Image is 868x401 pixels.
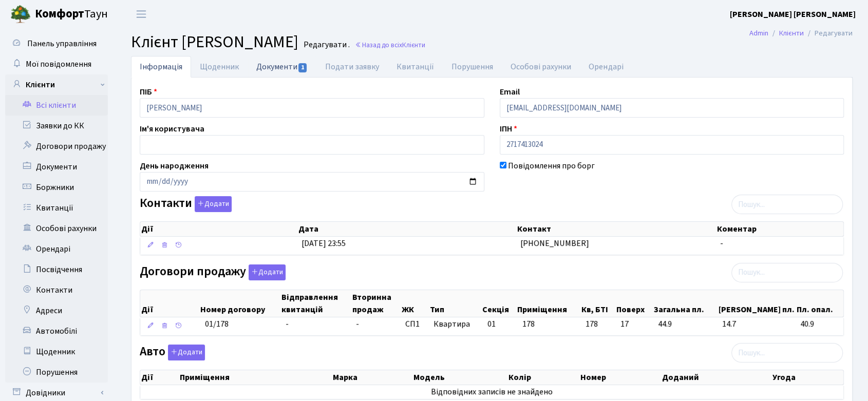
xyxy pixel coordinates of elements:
button: Договори продажу [249,264,286,280]
a: Інформація [131,56,191,78]
span: - [720,238,723,249]
a: Додати [165,343,205,361]
span: - [356,318,359,330]
th: Кв, БТІ [580,290,615,317]
th: [PERSON_NAME] пл. [718,290,796,317]
a: Мої повідомлення [5,54,108,74]
label: Контакти [140,196,232,212]
th: ЖК [401,290,428,317]
th: Загальна пл. [653,290,718,317]
th: Модель [412,370,507,385]
a: Заявки до КК [5,116,108,136]
a: Admin [749,28,768,39]
a: Назад до всіхКлієнти [355,40,425,50]
th: Пл. опал. [796,290,843,317]
span: 01 [487,318,496,330]
a: Порушення [443,56,502,78]
label: Договори продажу [140,264,286,280]
span: 01/178 [205,318,229,330]
a: Подати заявку [316,56,388,78]
th: Доданий [661,370,771,385]
span: 1 [298,63,307,72]
a: Щоденник [5,341,108,362]
a: Контакти [5,280,108,300]
span: 14.7 [722,318,792,330]
a: Клієнти [5,74,108,95]
th: Приміщення [179,370,332,385]
a: Особові рахунки [5,218,108,239]
a: Щоденник [191,56,248,78]
a: Адреси [5,300,108,321]
label: День народження [140,160,209,172]
th: Коментар [716,222,843,236]
input: Пошук... [731,263,843,282]
th: Угода [771,370,843,385]
a: Квитанції [388,56,443,78]
b: Комфорт [35,6,84,22]
label: Авто [140,345,205,360]
a: Всі клієнти [5,95,108,116]
th: Дії [140,222,297,236]
span: 40.9 [800,318,839,330]
label: Email [500,86,520,98]
a: Орендарі [5,239,108,259]
span: СП1 [405,318,425,330]
span: 178 [522,318,535,330]
span: Панель управління [27,38,97,49]
th: Номер договору [199,290,280,317]
th: Приміщення [516,290,580,317]
a: Автомобілі [5,321,108,341]
a: Орендарі [580,56,632,78]
a: Панель управління [5,33,108,54]
a: Порушення [5,362,108,383]
span: Клієнти [402,40,425,50]
label: ПІБ [140,86,157,98]
span: Клієнт [PERSON_NAME] [131,30,298,54]
span: 17 [620,318,650,330]
nav: breadcrumb [734,23,868,44]
a: Додати [192,195,232,213]
a: Договори продажу [5,136,108,157]
a: Документи [248,56,316,77]
th: Вторинна продаж [351,290,401,317]
th: Поверх [615,290,653,317]
th: Дата [297,222,516,236]
a: Квитанції [5,198,108,218]
th: Відправлення квитанцій [280,290,351,317]
a: Документи [5,157,108,177]
th: Контакт [516,222,716,236]
a: Клієнти [779,28,804,39]
label: Ім'я користувача [140,123,204,135]
a: Додати [246,262,286,280]
span: Таун [35,6,108,23]
span: Квартира [433,318,480,330]
span: [PHONE_NUMBER] [520,238,589,249]
th: Колір [507,370,579,385]
th: Секція [481,290,516,317]
label: Повідомлення про борг [508,160,595,172]
th: Марка [332,370,412,385]
th: Номер [579,370,661,385]
a: Посвідчення [5,259,108,280]
a: [PERSON_NAME] [PERSON_NAME] [730,8,856,21]
th: Тип [428,290,481,317]
input: Пошук... [731,195,843,214]
span: - [286,318,289,330]
label: ІПН [500,123,517,135]
img: logo.png [10,4,31,25]
span: 178 [586,318,612,330]
span: [DATE] 23:55 [301,238,346,249]
span: Мої повідомлення [26,59,91,70]
span: 44.9 [658,318,714,330]
td: Відповідних записів не знайдено [140,385,843,399]
button: Авто [168,345,205,360]
button: Переключити навігацію [128,6,154,23]
small: Редагувати . [301,40,350,50]
th: Дії [140,370,179,385]
th: Дії [140,290,199,317]
li: Редагувати [804,28,853,39]
button: Контакти [195,196,232,212]
a: Боржники [5,177,108,198]
input: Пошук... [731,343,843,362]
